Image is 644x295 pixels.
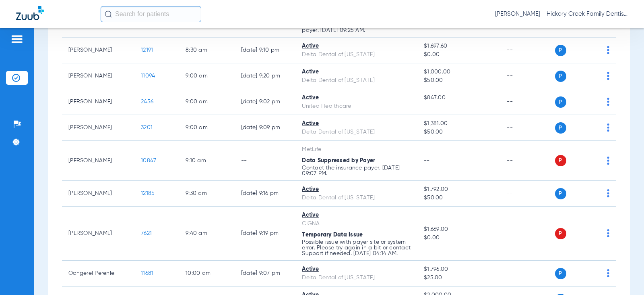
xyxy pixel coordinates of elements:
[500,115,555,141] td: --
[500,63,555,89] td: --
[235,141,296,181] td: --
[302,185,411,194] div: Active
[101,6,201,22] input: Search for patients
[424,68,494,76] span: $1,000.00
[607,157,609,165] img: group-dot-blue.svg
[500,261,555,287] td: --
[141,47,153,53] span: 12191
[424,94,494,102] span: $847.00
[302,265,411,274] div: Active
[500,207,555,261] td: --
[141,99,153,105] span: 2456
[302,158,375,163] span: Data Suppressed by Payer
[500,38,555,63] td: --
[62,261,134,287] td: Ochgerel Perenlei
[10,34,23,44] img: hamburger-icon
[179,207,235,261] td: 9:40 AM
[179,141,235,181] td: 9:10 AM
[607,72,609,80] img: group-dot-blue.svg
[424,234,494,242] span: $0.00
[555,96,566,108] span: P
[424,265,494,274] span: $1,796.00
[424,119,494,128] span: $1,381.00
[555,155,566,166] span: P
[302,102,411,111] div: United Healthcare
[302,119,411,128] div: Active
[555,122,566,134] span: P
[424,128,494,136] span: $50.00
[424,158,430,163] span: --
[424,102,494,111] span: --
[607,269,609,277] img: group-dot-blue.svg
[555,45,566,56] span: P
[141,270,153,276] span: 11681
[607,123,609,132] img: group-dot-blue.svg
[424,274,494,282] span: $25.00
[302,42,411,50] div: Active
[495,10,628,18] span: [PERSON_NAME] - Hickory Creek Family Dentistry
[555,71,566,82] span: P
[302,68,411,76] div: Active
[62,63,134,89] td: [PERSON_NAME]
[16,6,44,20] img: Zuub Logo
[62,207,134,261] td: [PERSON_NAME]
[235,261,296,287] td: [DATE] 9:07 PM
[607,189,609,197] img: group-dot-blue.svg
[302,220,411,228] div: CIGNA
[424,194,494,202] span: $50.00
[302,128,411,136] div: Delta Dental of [US_STATE]
[555,268,566,279] span: P
[302,239,411,256] p: Possible issue with payer site or system error. Please try again in a bit or contact Support if n...
[555,188,566,199] span: P
[179,115,235,141] td: 9:00 AM
[500,181,555,207] td: --
[235,38,296,63] td: [DATE] 9:10 PM
[302,94,411,102] div: Active
[179,63,235,89] td: 9:00 AM
[141,190,155,196] span: 12185
[62,141,134,181] td: [PERSON_NAME]
[424,50,494,59] span: $0.00
[607,229,609,237] img: group-dot-blue.svg
[62,89,134,115] td: [PERSON_NAME]
[235,181,296,207] td: [DATE] 9:16 PM
[179,38,235,63] td: 8:30 AM
[235,89,296,115] td: [DATE] 9:02 PM
[424,76,494,85] span: $50.00
[302,50,411,59] div: Delta Dental of [US_STATE]
[235,207,296,261] td: [DATE] 9:19 PM
[141,158,156,163] span: 10847
[302,274,411,282] div: Delta Dental of [US_STATE]
[302,145,411,154] div: MetLife
[179,181,235,207] td: 9:30 AM
[179,89,235,115] td: 9:00 AM
[424,225,494,234] span: $1,669.00
[607,46,609,54] img: group-dot-blue.svg
[302,76,411,85] div: Delta Dental of [US_STATE]
[500,141,555,181] td: --
[141,73,155,79] span: 11094
[424,42,494,50] span: $1,697.60
[235,63,296,89] td: [DATE] 9:20 PM
[302,232,363,238] span: Temporary Data Issue
[62,38,134,63] td: [PERSON_NAME]
[62,115,134,141] td: [PERSON_NAME]
[424,185,494,194] span: $1,792.00
[302,211,411,220] div: Active
[302,165,411,176] p: Contact the insurance payer. [DATE] 09:07 PM.
[62,181,134,207] td: [PERSON_NAME]
[235,115,296,141] td: [DATE] 9:09 PM
[500,89,555,115] td: --
[179,261,235,287] td: 10:00 AM
[607,98,609,106] img: group-dot-blue.svg
[141,230,152,236] span: 7621
[141,125,153,130] span: 3201
[105,10,112,18] img: Search Icon
[555,228,566,239] span: P
[302,194,411,202] div: Delta Dental of [US_STATE]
